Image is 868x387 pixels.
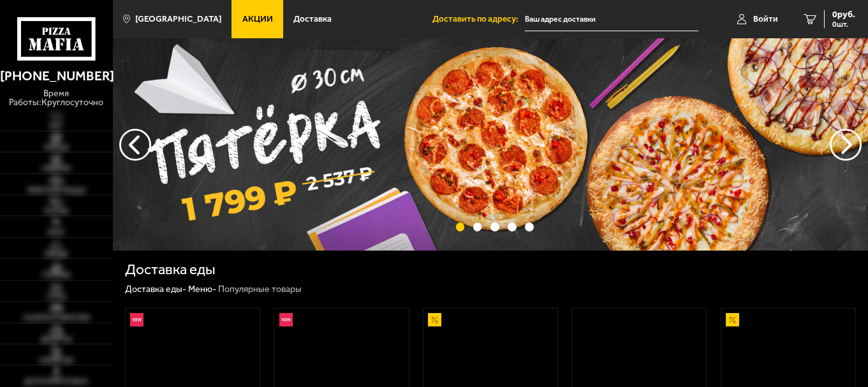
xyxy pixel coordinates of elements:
[525,8,698,31] input: Ваш адрес доставки
[832,10,855,19] span: 0 руб.
[830,129,862,161] button: предыдущий
[525,223,534,231] button: точки переключения
[832,20,855,28] span: 0 шт.
[456,223,465,231] button: точки переключения
[135,15,221,24] span: [GEOGRAPHIC_DATA]
[130,313,143,326] img: Новинка
[428,313,441,326] img: Акционный
[293,15,332,24] span: Доставка
[473,223,482,231] button: точки переключения
[753,15,778,24] span: Войти
[508,223,517,231] button: точки переключения
[432,15,525,24] span: Доставить по адресу:
[218,284,302,295] div: Популярные товары
[279,313,293,326] img: Новинка
[726,313,739,326] img: Акционный
[242,15,273,24] span: Акции
[188,284,216,295] a: Меню-
[490,223,499,231] button: точки переключения
[125,284,186,295] a: Доставка еды-
[125,263,216,277] h1: Доставка еды
[119,129,151,161] button: следующий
